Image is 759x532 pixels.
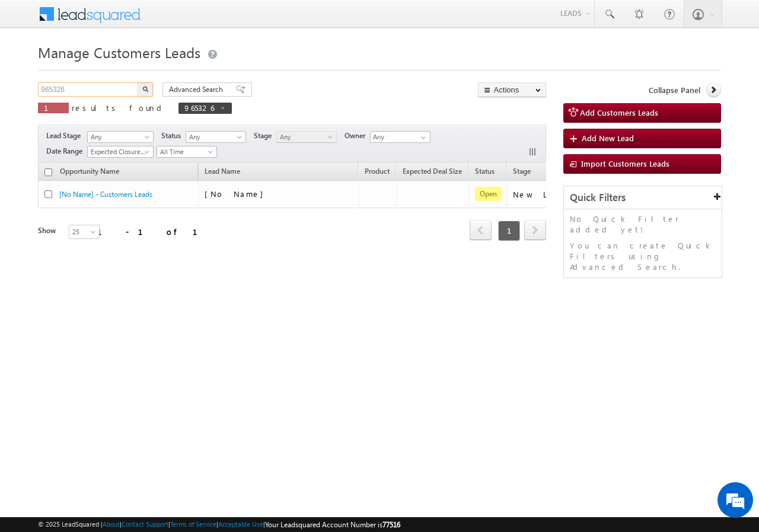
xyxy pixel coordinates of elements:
span: Manage Customers Leads [38,43,200,62]
a: Acceptable Use [218,520,263,528]
span: results found [72,103,166,113]
a: 25 [69,225,100,239]
a: Any [276,131,337,143]
span: Your Leadsquared Account Number is [265,520,400,529]
div: Quick Filters [564,186,722,209]
span: Add Customers Leads [580,107,658,117]
span: next [524,220,546,240]
a: Expected Closure Date [87,146,154,158]
span: Collapse Panel [649,85,700,95]
button: Actions [478,82,546,97]
span: 77516 [382,520,400,529]
span: Any [88,132,149,142]
span: Product [365,167,390,176]
a: Contact Support [122,520,168,528]
span: Any [277,132,333,142]
a: Show All Items [414,132,429,144]
input: Check all records [44,168,52,176]
a: Any [186,131,246,143]
span: Owner [345,130,370,141]
div: New Lead [513,189,572,200]
a: About [103,520,120,528]
span: 965326 [184,103,214,113]
span: Open [475,187,502,201]
input: Type to Search [370,131,430,143]
span: Date Range [46,146,87,157]
a: Any [87,131,154,143]
span: 1 [44,103,63,113]
span: Lead Stage [46,130,85,141]
div: 1 - 1 of 1 [97,225,212,238]
div: Show [38,225,59,236]
a: Expected Deal Size [397,165,468,180]
span: Lead Name [199,165,246,180]
span: Any [186,132,243,142]
a: Terms of Service [170,520,216,528]
p: No Quick Filter added yet! [570,214,716,235]
span: Opportunity Name [60,167,119,176]
span: Stage [513,167,531,176]
a: [No Name] - Customers Leads [59,190,152,199]
span: 25 [69,227,101,237]
a: Status [469,165,500,180]
span: Stage [254,130,276,141]
span: [No Name] [205,189,269,199]
span: Expected Deal Size [403,167,462,176]
span: All Time [157,146,213,157]
a: All Time [157,146,217,158]
span: Advanced Search [169,84,227,95]
img: Search [142,86,148,92]
a: Stage [507,165,537,180]
a: next [524,221,546,240]
span: © 2025 LeadSquared | | | | | [38,519,400,530]
span: Status [161,130,186,141]
span: Add New Lead [582,133,634,143]
span: Expected Closure Date [88,146,149,157]
a: prev [470,221,492,240]
span: Import Customers Leads [581,158,669,168]
span: 1 [498,221,520,241]
p: You can create Quick Filters using Advanced Search. [570,240,716,272]
span: prev [470,220,492,240]
a: Opportunity Name [54,165,125,180]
